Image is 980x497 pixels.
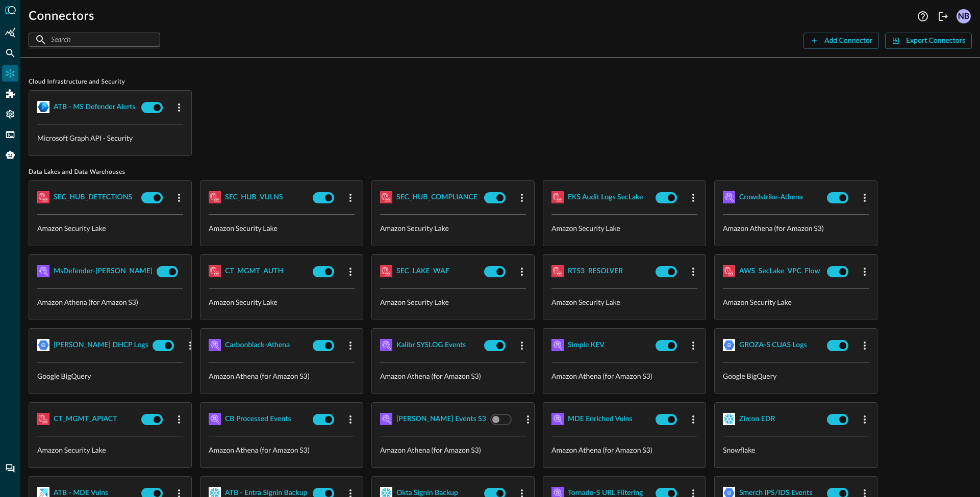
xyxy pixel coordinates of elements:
[37,339,49,351] img: GoogleBigQuery.svg
[380,265,392,277] img: AWSSecurityLake.svg
[568,337,605,353] button: Simple KEV
[739,191,803,204] div: Crowdstrike-Athena
[54,337,148,353] button: [PERSON_NAME] DHCP Logs
[551,223,697,233] p: Amazon Security Lake
[739,339,807,352] div: GROZA-S CUAS Logs
[225,189,283,205] button: SEC_HUB_VULNS
[2,126,18,143] div: FSQL
[551,297,697,307] p: Amazon Security Lake
[396,337,466,353] button: Kalibr SYSLOG Events
[37,101,49,113] img: MicrosoftGraph.svg
[2,106,18,122] div: Settings
[568,339,605,352] div: Simple KEV
[225,337,290,353] button: Carbonblack-Athena
[37,265,49,277] img: AWSAthena.svg
[380,444,526,455] p: Amazon Athena (for Amazon S3)
[824,35,872,47] div: Add Connector
[723,191,735,203] img: AWSAthena.svg
[380,339,392,351] img: AWSAthena.svg
[396,339,466,352] div: Kalibr SYSLOG Events
[739,337,807,353] button: GROZA-S CUAS Logs
[54,263,153,279] button: MsDefender-[PERSON_NAME]
[723,265,735,277] img: AWSSecurityLake.svg
[2,147,18,163] div: Query Agent
[723,223,869,233] p: Amazon Athena (for Amazon S3)
[957,9,971,23] div: NB
[551,413,564,425] img: AWSAthena.svg
[396,191,478,204] div: SEC_HUB_COMPLIANCE
[568,189,643,205] button: EKS Audit Logs SecLake
[803,33,879,49] button: Add Connector
[209,371,355,381] p: Amazon Athena (for Amazon S3)
[54,339,148,352] div: [PERSON_NAME] DHCP Logs
[209,265,221,277] img: AWSSecurityLake.svg
[568,265,623,278] div: RT53_RESOLVER
[37,191,49,203] img: AWSSecurityLake.svg
[396,189,478,205] button: SEC_HUB_COMPLIANCE
[723,339,735,351] img: GoogleBigQuery.svg
[209,339,221,351] img: AWSAthena.svg
[380,223,526,233] p: Amazon Security Lake
[54,189,132,205] button: SEC_HUB_DETECTIONS
[380,371,526,381] p: Amazon Athena (for Amazon S3)
[396,413,486,426] div: [PERSON_NAME] Events S3
[225,413,291,426] div: CB Processed Events
[380,297,526,307] p: Amazon Security Lake
[935,8,951,24] button: Logout
[37,413,49,425] img: AWSSecurityLake.svg
[2,45,18,61] div: Federated Search
[739,265,820,278] div: AWS_SecLake_VPC_Flow
[209,297,355,307] p: Amazon Security Lake
[568,191,643,204] div: EKS Audit Logs SecLake
[723,444,869,455] p: Snowflake
[551,444,697,455] p: Amazon Athena (for Amazon S3)
[380,413,392,425] img: AWSAthena.svg
[54,413,117,426] div: CT_MGMT_APIACT
[225,263,283,279] button: CT_MGMT_AUTH
[209,413,221,425] img: AWSAthena.svg
[396,265,449,278] div: SEC_LAKE_WAF
[568,411,633,427] button: MDE Enriched Vulns
[37,371,183,381] p: Google BigQuery
[568,263,623,279] button: RT53_RESOLVER
[551,371,697,381] p: Amazon Athena (for Amazon S3)
[739,413,775,426] div: Zircon EDR
[225,265,283,278] div: CT_MGMT_AUTH
[906,35,965,47] div: Export Connectors
[225,411,291,427] button: CB Processed Events
[2,24,18,41] div: Summary Insights
[209,191,221,203] img: AWSSecurityLake.svg
[225,191,283,204] div: SEC_HUB_VULNS
[396,263,449,279] button: SEC_LAKE_WAF
[54,101,135,114] div: ATB - MS Defender Alerts
[396,411,486,427] button: [PERSON_NAME] Events S3
[915,8,931,24] button: Help
[723,371,869,381] p: Google BigQuery
[37,223,183,233] p: Amazon Security Lake
[551,191,564,203] img: AWSSecurityLake.svg
[551,265,564,277] img: AWSSecurityLake.svg
[885,33,972,49] button: Export Connectors
[225,339,290,352] div: Carbonblack-Athena
[551,339,564,351] img: AWSAthena.svg
[739,189,803,205] button: Crowdstrike-Athena
[54,411,117,427] button: CT_MGMT_APIACT
[54,191,132,204] div: SEC_HUB_DETECTIONS
[739,263,820,279] button: AWS_SecLake_VPC_Flow
[739,411,775,427] button: Zircon EDR
[37,297,183,307] p: Amazon Athena (for Amazon S3)
[380,191,392,203] img: AWSSecurityLake.svg
[54,99,135,115] button: ATB - MS Defender Alerts
[568,413,633,426] div: MDE Enriched Vulns
[2,65,18,82] div: Connectors
[723,413,735,425] img: Snowflake.svg
[51,30,137,49] input: Search
[2,460,18,477] div: Chat
[723,297,869,307] p: Amazon Security Lake
[3,86,19,102] div: Addons
[37,133,183,143] p: Microsoft Graph API - Security
[209,223,355,233] p: Amazon Security Lake
[29,168,972,176] span: Data Lakes and Data Warehouses
[29,78,972,86] span: Cloud Infrastructure and Security
[54,265,153,278] div: MsDefender-[PERSON_NAME]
